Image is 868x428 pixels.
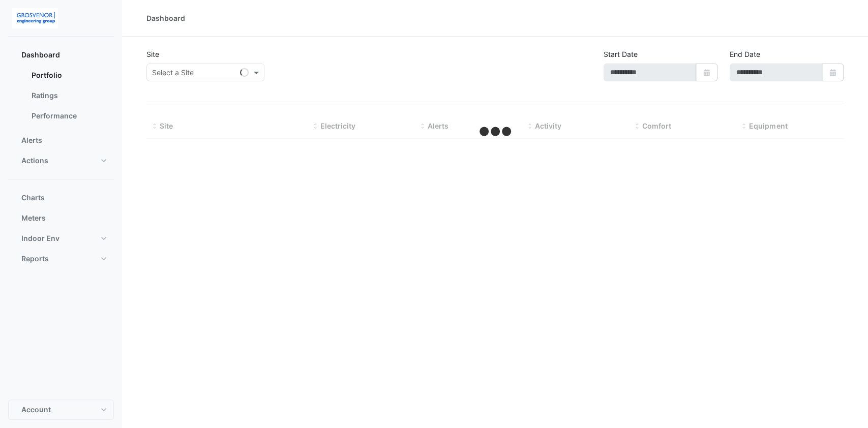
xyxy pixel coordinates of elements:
button: Meters [8,208,114,228]
img: Company Logo [12,8,58,28]
button: Alerts [8,130,114,150]
span: Reports [21,254,49,264]
button: Charts [8,188,114,208]
div: Dashboard [146,13,185,23]
span: Charts [21,193,45,203]
div: Dashboard [8,65,114,130]
span: Actions [21,156,48,166]
a: Performance [23,106,114,126]
button: Reports [8,249,114,269]
button: Indoor Env [8,228,114,249]
span: Electricity [320,121,355,130]
a: Ratings [23,85,114,106]
span: Comfort [642,121,671,130]
span: Account [21,405,51,415]
label: Start Date [604,49,638,59]
button: Dashboard [8,45,114,65]
span: Alerts [21,135,42,145]
label: End Date [730,49,760,59]
span: Equipment [749,121,787,130]
button: Actions [8,150,114,171]
button: Account [8,400,114,420]
label: Site [146,49,159,59]
span: Alerts [428,121,448,130]
span: Activity [535,121,561,130]
span: Meters [21,213,46,223]
span: Site [160,121,173,130]
span: Dashboard [21,50,60,60]
span: Indoor Env [21,233,59,243]
a: Portfolio [23,65,114,85]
